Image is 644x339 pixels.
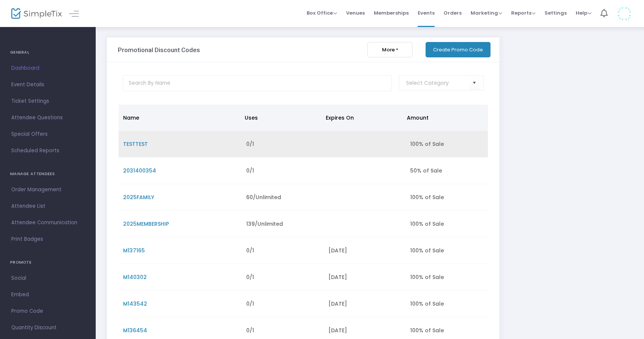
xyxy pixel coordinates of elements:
[426,42,491,57] button: Create Promo Code
[469,75,480,91] button: Select
[410,220,444,228] span: 100% of Sale
[246,193,281,201] span: 60/Unlimited
[123,327,147,334] span: M136454
[326,114,354,121] span: Expires On
[328,300,402,307] div: [DATE]
[410,273,444,281] span: 100% of Sale
[367,42,412,57] button: More
[245,114,258,121] span: Uses
[11,201,84,211] span: Attendee List
[11,129,84,139] span: Special Offers
[11,273,84,283] span: Social
[511,9,536,16] span: Reports
[410,300,444,307] span: 100% of Sale
[328,273,402,281] div: [DATE]
[11,323,84,333] span: Quantity Discount
[246,300,254,307] span: 0/1
[246,273,254,281] span: 0/1
[11,96,84,106] span: Ticket Settings
[246,167,254,174] span: 0/1
[11,80,84,90] span: Event Details
[246,327,254,334] span: 0/1
[410,193,444,201] span: 100% of Sale
[444,3,462,22] span: Orders
[11,63,84,73] span: Dashboard
[410,140,444,148] span: 100% of Sale
[407,114,429,121] span: Amount
[410,327,444,334] span: 100% of Sale
[123,193,154,201] span: 2025FAMILY
[11,113,84,123] span: Attendee Questions
[246,247,254,254] span: 0/1
[123,300,147,307] span: M143542
[118,46,200,54] h3: Promotional Discount Codes
[346,3,365,22] span: Venues
[328,247,402,254] div: [DATE]
[11,306,84,316] span: Promo Code
[10,166,86,181] h4: MANAGE ATTENDEES
[11,218,84,228] span: Attendee Communication
[11,290,84,300] span: Embed
[123,75,392,91] input: Search By Name
[418,3,435,22] span: Events
[410,167,442,174] span: 50% of Sale
[123,167,156,174] span: 2031400354
[10,255,86,270] h4: PROMOTE
[123,140,148,148] span: TESTTEST
[10,45,86,60] h4: GENERAL
[11,234,84,244] span: Print Badges
[11,146,84,156] span: Scheduled Reports
[123,273,147,281] span: M140302
[246,220,283,228] span: 139/Unlimited
[374,3,409,22] span: Memberships
[246,140,254,148] span: 0/1
[123,114,139,121] span: Name
[545,3,567,22] span: Settings
[307,9,337,16] span: Box Office
[471,9,502,16] span: Marketing
[11,185,84,195] span: Order Management
[123,247,145,254] span: M137165
[123,220,169,228] span: 2025MEMBERSHIP
[410,247,444,254] span: 100% of Sale
[406,79,469,87] input: Select Category
[576,9,591,16] span: Help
